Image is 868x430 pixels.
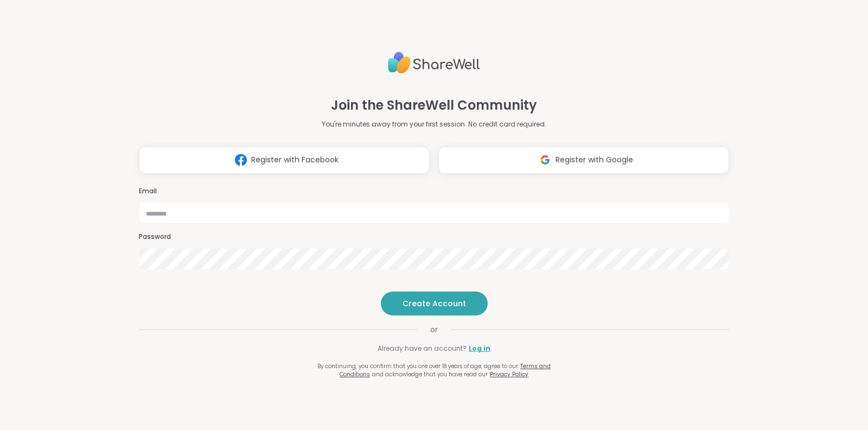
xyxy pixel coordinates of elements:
[381,292,488,315] button: Create Account
[139,187,729,196] h3: Email
[438,147,729,174] button: Register with Google
[322,119,546,129] p: You're minutes away from your first session. No credit card required.
[388,47,480,78] img: ShareWell Logo
[378,344,467,353] span: Already have an account?
[139,147,430,174] button: Register with Facebook
[340,362,551,378] a: Terms and Conditions
[251,154,339,166] span: Register with Facebook
[403,298,466,309] span: Create Account
[139,232,729,242] h3: Password
[490,370,528,378] a: Privacy Policy
[331,96,537,115] h1: Join the ShareWell Community
[417,324,451,335] span: or
[556,154,633,166] span: Register with Google
[317,362,518,370] span: By continuing, you confirm that you are over 18 years of age, agree to our
[372,370,488,378] span: and acknowledge that you have read our
[535,150,556,170] img: ShareWell Logomark
[469,344,490,353] a: Log in
[231,150,251,170] img: ShareWell Logomark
